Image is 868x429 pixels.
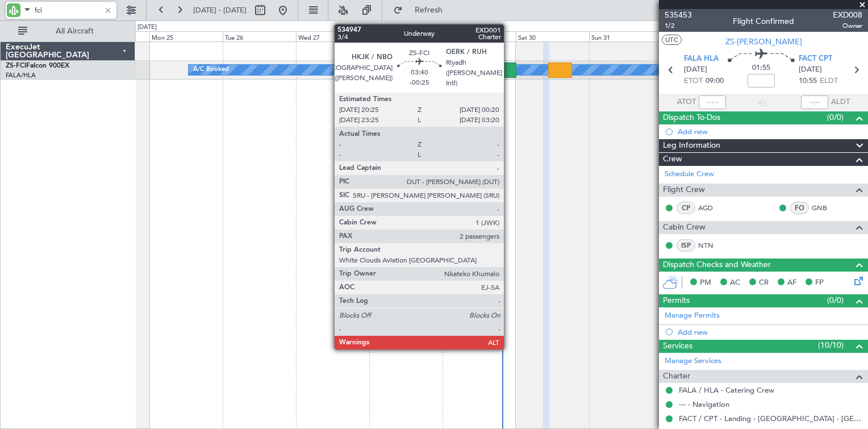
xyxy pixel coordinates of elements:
[405,6,453,14] span: Refresh
[833,21,862,31] span: Owner
[516,31,589,41] div: Sat 30
[665,9,692,21] span: 535453
[411,61,446,78] div: A/C Booked
[12,22,123,40] button: All Aircraft
[223,31,296,41] div: Tue 26
[833,9,862,21] span: EXD008
[35,2,100,19] input: A/C (Reg. or Type)
[699,95,726,109] input: --:--
[752,63,770,74] span: 01:55
[663,221,706,234] span: Cabin Crew
[684,76,703,87] span: ETOT
[137,23,157,32] div: [DATE]
[6,71,36,80] a: FALA/HLA
[6,63,26,69] span: ZS-FCI
[827,111,844,123] span: (0/0)
[193,5,247,15] span: [DATE] - [DATE]
[663,184,705,197] span: Flight Crew
[759,277,769,289] span: CR
[589,31,662,41] div: Sun 31
[733,15,794,27] div: Flight Confirmed
[663,139,720,152] span: Leg Information
[193,61,229,78] div: A/C Booked
[663,294,690,307] span: Permits
[812,203,837,213] a: GNB
[663,153,682,166] span: Crew
[665,356,721,367] a: Manage Services
[700,277,711,289] span: PM
[663,370,690,383] span: Charter
[663,111,720,124] span: Dispatch To-Dos
[149,31,223,41] div: Mon 25
[663,340,692,353] span: Services
[799,76,817,87] span: 10:55
[388,1,456,19] button: Refresh
[679,399,729,409] a: --- - Navigation
[799,64,822,76] span: [DATE]
[820,76,838,87] span: ELDT
[818,339,844,351] span: (10/10)
[790,202,809,214] div: FO
[665,169,714,180] a: Schedule Crew
[698,203,724,213] a: AGD
[831,97,850,108] span: ALDT
[684,53,719,65] span: FALA HLA
[725,36,802,48] span: ZS-[PERSON_NAME]
[665,310,720,322] a: Manage Permits
[684,64,707,76] span: [DATE]
[678,127,862,136] div: Add new
[677,202,695,214] div: CP
[665,21,692,31] span: 1/2
[787,277,796,289] span: AF
[677,239,695,252] div: ISP
[678,327,862,337] div: Add new
[679,414,862,423] a: FACT / CPT - Landing - [GEOGRAPHIC_DATA] - [GEOGRAPHIC_DATA] International FACT / CPT
[679,385,774,395] a: FALA / HLA - Catering Crew
[6,63,69,69] a: ZS-FCIFalcon 900EX
[663,259,771,272] span: Dispatch Checks and Weather
[662,35,682,45] button: UTC
[698,240,724,251] a: NTN
[815,277,824,289] span: FP
[30,27,120,35] span: All Aircraft
[799,53,832,65] span: FACT CPT
[296,31,369,41] div: Wed 27
[443,31,516,41] div: Fri 29
[677,97,696,108] span: ATOT
[827,294,844,306] span: (0/0)
[706,76,724,87] span: 09:00
[730,277,740,289] span: AC
[369,31,443,41] div: Thu 28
